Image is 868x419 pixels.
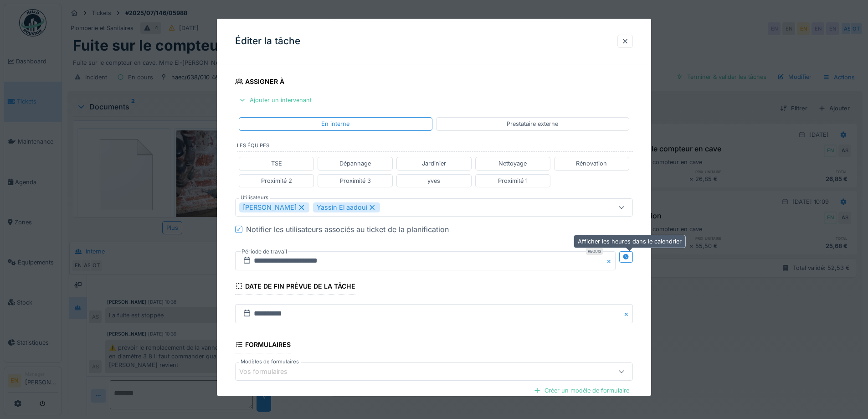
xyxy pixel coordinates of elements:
div: En interne [321,120,349,129]
div: Requis [586,248,603,255]
div: Afficher les heures dans le calendrier [574,235,686,248]
div: Vos formulaires [239,367,300,377]
div: Dépannage [339,160,371,168]
div: TSE [271,160,282,168]
label: Période de travail [241,247,288,257]
div: Formulaires [235,338,291,353]
div: Yassin El aadoui [313,202,380,212]
button: Close [606,251,616,270]
div: Proximité 3 [340,176,371,185]
div: Proximité 2 [261,176,292,185]
div: Nettoyage [498,160,527,168]
div: Proximité 1 [498,176,528,185]
label: Utilisateurs [239,194,270,202]
div: Prestataire externe [507,120,558,129]
div: Ajouter un intervenant [235,94,315,107]
div: Jardinier [422,160,446,168]
div: Créer un modèle de formulaire [530,384,633,397]
label: Les équipes [237,142,633,152]
div: Notifier les utilisateurs associés au ticket de la planification [246,224,449,235]
label: Modèles de formulaires [239,358,301,366]
div: yves [427,176,440,185]
div: [PERSON_NAME] [239,202,309,212]
div: Date de fin prévue de la tâche [235,279,355,295]
button: Close [623,304,633,323]
h3: Éditer la tâche [235,36,300,47]
div: Rénovation [576,160,607,168]
div: Assigner à [235,75,284,90]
